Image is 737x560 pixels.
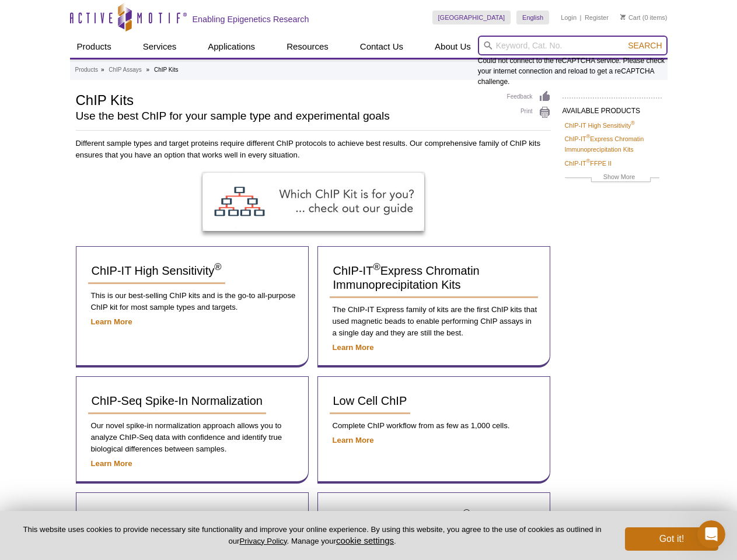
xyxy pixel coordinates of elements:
[565,171,659,185] a: Show More
[193,14,309,24] h2: Enabling Epigenetics Research
[620,14,626,20] img: Your Cart
[136,36,184,58] a: Services
[478,36,668,87] div: Could not connect to the reCAPTCHA service. Please check your internet connection and reload to g...
[101,66,104,73] li: »
[432,10,511,24] a: [GEOGRAPHIC_DATA]
[333,343,374,352] a: Learn More
[585,13,609,22] a: Register
[109,65,142,75] a: ChIP Assays
[463,508,470,519] sup: ®
[330,304,538,339] p: The ChIP-IT Express family of kits are the first ChIP kits that used magnetic beads to enable per...
[70,36,118,58] a: Products
[428,36,478,58] a: About Us
[19,524,606,547] p: This website uses cookies to provide necessary site functionality and improve your online experie...
[507,106,551,119] a: Print
[624,40,665,51] button: Search
[373,262,380,273] sup: ®
[336,535,394,545] button: cookie settings
[697,520,725,548] iframe: Intercom live chat
[330,388,411,414] a: Low Cell ChIP
[92,264,222,277] span: ChIP-IT High Sensitivity
[563,97,662,118] h2: AVAILABLE PRODUCTS
[202,173,424,231] img: ChIP Kit Selection Guide
[580,10,582,24] li: |
[478,36,668,55] input: Keyword, Cat. No.
[620,13,641,22] a: Cart
[91,317,132,326] a: Learn More
[88,420,296,455] p: Our novel spike-in normalization approach allows you to analyze ChIP-Seq data with confidence and...
[88,505,278,530] a: Low Cell ChIP Optimization Module
[201,36,262,58] a: Applications
[620,10,668,24] li: (0 items)
[565,120,635,131] a: ChIP-IT High Sensitivity®
[280,36,336,58] a: Resources
[330,258,538,298] a: ChIP-IT®Express Chromatin Immunoprecipitation Kits
[88,258,225,284] a: ChIP-IT High Sensitivity®
[625,527,718,551] button: Got it!
[88,388,266,414] a: ChIP-Seq Spike-In Normalization
[76,138,551,161] p: Different sample types and target proteins require different ChIP protocols to achieve best resul...
[586,134,591,140] sup: ®
[565,134,659,155] a: ChIP-IT®Express Chromatin Immunoprecipitation Kits
[330,420,538,432] p: Complete ChIP workflow from as few as 1,000 cells.
[628,41,662,50] span: Search
[333,264,480,291] span: ChIP-IT Express Chromatin Immunoprecipitation Kits
[88,290,296,313] p: This is our best-selling ChIP kits and is the go-to all-purpose ChIP kit for most sample types an...
[76,111,495,121] h2: Use the best ChIP for your sample type and experimental goals
[91,459,132,468] a: Learn More
[76,90,495,108] h1: ChIP Kits
[92,394,263,407] span: ChIP-Seq Spike-In Normalization
[565,158,612,169] a: ChIP-IT®FFPE II
[333,394,407,407] span: Low Cell ChIP
[75,65,98,75] a: Products
[214,262,221,273] sup: ®
[330,505,488,530] a: High Throughput ChIP-IT®Kit
[586,158,591,164] sup: ®
[516,10,549,24] a: English
[353,36,410,58] a: Contact Us
[239,537,287,545] a: Privacy Policy
[631,120,635,126] sup: ®
[561,13,577,22] a: Login
[154,66,179,73] li: ChIP Kits
[507,90,551,103] a: Feedback
[333,436,374,444] a: Learn More
[146,66,150,73] li: »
